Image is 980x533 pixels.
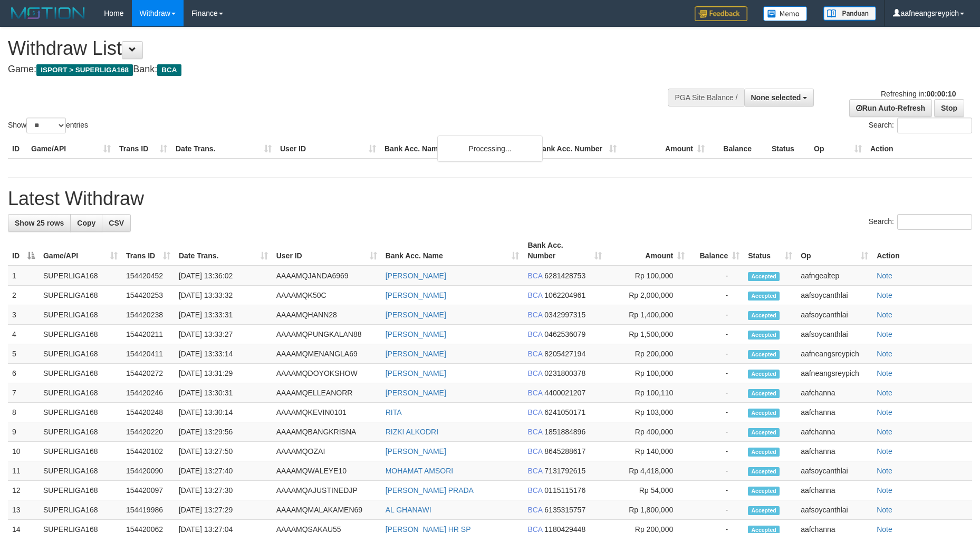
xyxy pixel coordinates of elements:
[272,481,381,500] td: AAAAMQAJUSTINEDJP
[869,118,972,133] label: Search:
[386,272,446,280] a: [PERSON_NAME]
[26,118,66,133] select: Showentries
[872,236,972,266] th: Action
[527,447,542,456] span: BCA
[689,305,744,325] td: -
[751,93,801,102] span: None selected
[39,461,122,481] td: SUPERLIGA168
[175,403,272,422] td: [DATE] 13:30:14
[27,139,115,159] th: Game/API
[849,99,932,117] a: Run Auto-Refresh
[877,408,892,416] a: Note
[70,214,102,232] a: Copy
[171,139,276,159] th: Date Trans.
[877,291,892,299] a: Note
[8,383,39,403] td: 7
[748,370,780,379] span: Accepted
[272,266,381,286] td: AAAAMQJANDA6969
[877,389,892,397] a: Note
[606,364,689,383] td: Rp 100,000
[122,481,175,500] td: 154420097
[606,403,689,422] td: Rp 103,000
[796,266,872,286] td: aafngealtep
[122,325,175,344] td: 154420211
[39,442,122,461] td: SUPERLIGA168
[380,139,533,159] th: Bank Acc. Name
[8,442,39,461] td: 10
[15,219,64,227] span: Show 25 rows
[796,286,872,305] td: aafsoycanthlai
[881,90,956,98] span: Refreshing in:
[748,292,780,301] span: Accepted
[796,305,872,325] td: aafsoycanthlai
[381,236,524,266] th: Bank Acc. Name: activate to sort column ascending
[527,291,542,299] span: BCA
[386,389,446,397] a: [PERSON_NAME]
[544,389,585,397] span: Copy 4400021207 to clipboard
[689,236,744,266] th: Balance: activate to sort column ascending
[544,447,585,456] span: Copy 8645288617 to clipboard
[157,64,181,76] span: BCA
[122,442,175,461] td: 154420102
[748,506,780,515] span: Accepted
[796,403,872,422] td: aafchanna
[527,506,542,514] span: BCA
[527,369,542,377] span: BCA
[869,214,972,230] label: Search:
[272,461,381,481] td: AAAAMQWALEYE10
[689,286,744,305] td: -
[386,369,446,377] a: [PERSON_NAME]
[272,422,381,442] td: AAAAMQBANGKRISNA
[763,6,808,21] img: Button%20Memo.svg
[689,481,744,500] td: -
[877,369,892,377] a: Note
[695,6,747,21] img: Feedback.jpg
[523,236,606,266] th: Bank Acc. Number: activate to sort column ascending
[175,500,272,520] td: [DATE] 13:27:29
[527,467,542,475] span: BCA
[39,266,122,286] td: SUPERLIGA168
[102,214,131,232] a: CSV
[606,305,689,325] td: Rp 1,400,000
[689,403,744,422] td: -
[122,422,175,442] td: 154420220
[8,139,27,159] th: ID
[272,383,381,403] td: AAAAMQELLEANORR
[877,447,892,456] a: Note
[748,331,780,340] span: Accepted
[668,89,744,106] div: PGA Site Balance /
[877,467,892,475] a: Note
[748,350,780,359] span: Accepted
[533,139,621,159] th: Bank Acc. Number
[897,214,972,230] input: Search:
[122,344,175,364] td: 154420411
[39,364,122,383] td: SUPERLIGA168
[272,344,381,364] td: AAAAMQMENANGLA69
[175,442,272,461] td: [DATE] 13:27:50
[527,311,542,319] span: BCA
[175,461,272,481] td: [DATE] 13:27:40
[386,447,446,456] a: [PERSON_NAME]
[39,236,122,266] th: Game/API: activate to sort column ascending
[527,350,542,358] span: BCA
[386,467,454,475] a: MOHAMAT AMSORI
[8,188,972,209] h1: Latest Withdraw
[796,481,872,500] td: aafchanna
[39,403,122,422] td: SUPERLIGA168
[175,422,272,442] td: [DATE] 13:29:56
[544,369,585,377] span: Copy 0231800378 to clipboard
[810,139,866,159] th: Op
[39,344,122,364] td: SUPERLIGA168
[796,325,872,344] td: aafsoycanthlai
[276,139,380,159] th: User ID
[8,364,39,383] td: 6
[877,428,892,436] a: Note
[8,236,39,266] th: ID: activate to sort column descending
[8,286,39,305] td: 2
[877,350,892,358] a: Note
[544,272,585,280] span: Copy 6281428753 to clipboard
[8,403,39,422] td: 8
[748,448,780,457] span: Accepted
[748,487,780,496] span: Accepted
[8,64,643,75] h4: Game: Bank:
